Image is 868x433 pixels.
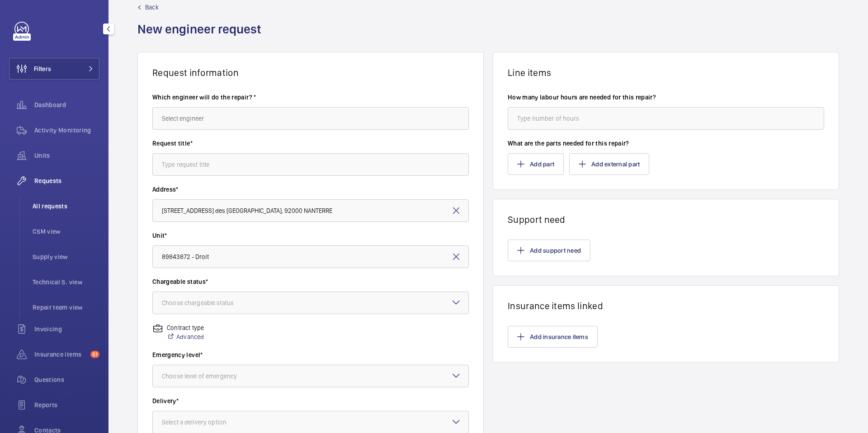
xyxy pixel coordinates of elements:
[152,153,469,176] input: Type request title
[569,153,649,175] button: Add external part
[34,325,99,334] span: Invoicing
[34,176,99,185] span: Requests
[167,323,204,332] p: Contract type
[152,396,469,405] label: Delivery*
[508,67,824,78] h1: Line items
[34,400,99,409] span: Reports
[162,372,259,381] div: Choose level of emergency
[508,326,598,348] button: Add insurance items
[33,227,99,236] span: CSM view
[34,151,99,160] span: Units
[508,93,824,102] label: How many labour hours are needed for this repair?
[145,3,159,12] span: Back
[162,418,249,427] div: Select a delivery option
[90,351,99,358] span: 51
[152,93,469,102] label: Which engineer will do the repair? *
[508,214,824,225] h1: Support need
[152,277,469,286] label: Chargeable status*
[508,300,824,311] h1: Insurance items linked
[508,153,564,175] button: Add part
[34,375,99,384] span: Questions
[152,231,469,240] label: Unit*
[34,350,87,359] span: Insurance items
[152,107,469,130] input: Select engineer
[152,139,469,148] label: Request title*
[152,350,469,359] label: Emergency level*
[33,252,99,261] span: Supply view
[137,21,267,52] h1: New engineer request
[9,58,99,80] button: Filters
[508,139,824,148] label: What are the parts needed for this repair?
[33,202,99,211] span: All requests
[34,126,99,135] span: Activity Monitoring
[167,332,204,341] a: Advanced
[34,64,51,73] span: Filters
[152,245,469,268] input: Enter unit
[508,107,824,130] input: Type number of hours
[152,199,469,222] input: Enter address
[152,67,469,78] h1: Request information
[34,100,99,109] span: Dashboard
[508,240,590,261] button: Add support need
[152,185,469,194] label: Address*
[162,298,256,307] div: Choose chargeable status
[33,278,99,287] span: Technical S. view
[33,303,99,312] span: Repair team view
